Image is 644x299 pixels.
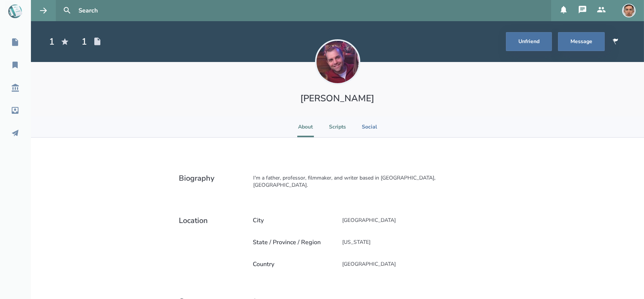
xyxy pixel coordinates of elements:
button: Message [558,32,605,51]
li: About [297,116,314,137]
h2: Biography [179,173,247,190]
div: Total Scripts [81,36,102,48]
div: Total Recommends [49,36,69,48]
li: Scripts [329,116,346,137]
img: user_1718118867-crop.jpg [315,39,360,85]
div: [US_STATE] [336,232,377,253]
div: [GEOGRAPHIC_DATA] [336,254,403,274]
div: 1 [49,36,54,48]
div: I'm a father, professor, filmmaker, and writer based in [GEOGRAPHIC_DATA], [GEOGRAPHIC_DATA]. [247,168,496,195]
h1: [PERSON_NAME] [268,92,407,104]
li: Social [361,116,378,137]
div: 1 [81,36,87,48]
div: [GEOGRAPHIC_DATA] [336,210,403,231]
h2: Country [253,260,336,268]
h2: Location [179,215,247,271]
h2: State / Province / Region [253,238,336,246]
img: user_1756948650-crop.jpg [622,4,636,17]
button: Unfriend [506,32,552,51]
h2: City [253,216,336,225]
